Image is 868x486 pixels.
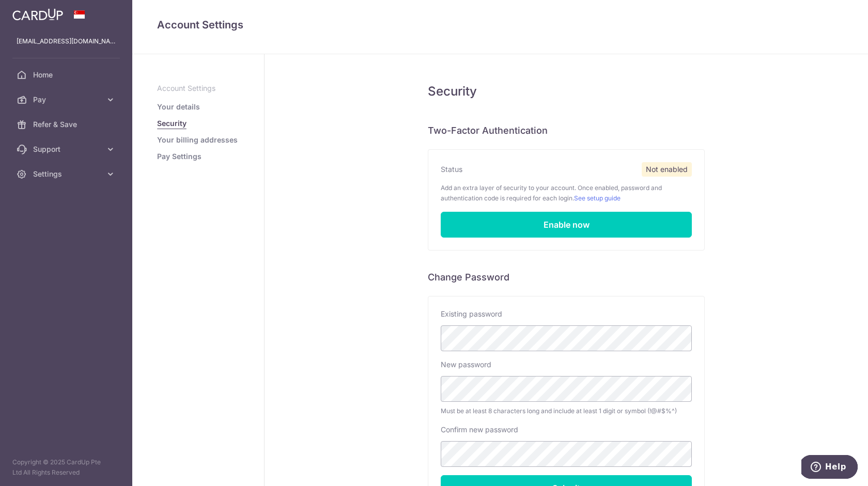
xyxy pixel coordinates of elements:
[24,7,45,17] span: Help
[33,70,101,80] span: Home
[441,212,692,238] a: Enable now
[33,144,101,154] span: Support
[428,124,705,137] h6: Two-Factor Authentication
[33,169,101,179] span: Settings
[441,406,692,416] span: Must be at least 8 characters long and include at least 1 digit or symbol (!@#$%^)
[441,359,491,370] label: New password
[574,194,621,202] a: See setup guide
[441,164,462,175] label: Status
[441,183,692,203] p: Add an extra layer of security to your account. Once enabled, password and authentication code is...
[157,151,202,162] a: Pay Settings
[157,118,187,129] a: Security
[157,102,200,112] a: Your details
[157,135,238,145] a: Your billing addresses
[33,119,101,130] span: Refer & Save
[33,95,101,105] span: Pay
[12,8,63,21] img: CardUp
[642,162,692,177] span: Not enabled
[441,425,518,435] label: Confirm new password
[428,271,705,284] h6: Change Password
[428,83,705,100] h5: Security
[17,36,116,46] p: [EMAIL_ADDRESS][DOMAIN_NAME]
[801,455,858,481] iframe: Opens a widget where you can find more information
[157,17,843,33] h4: Account Settings
[157,83,239,93] p: Account Settings
[441,309,502,319] label: Existing password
